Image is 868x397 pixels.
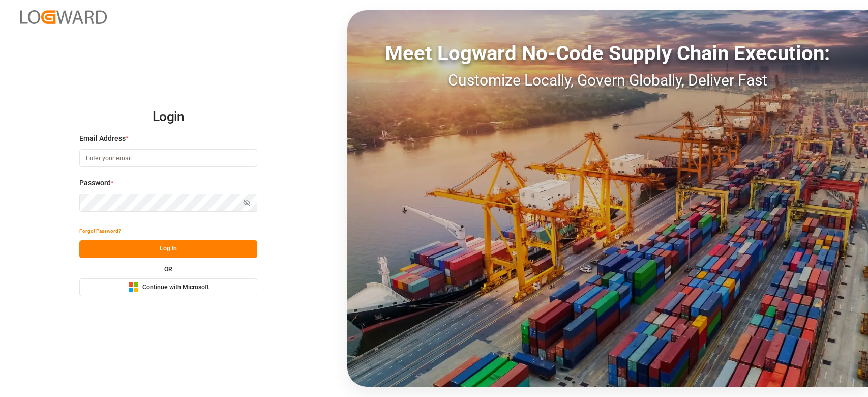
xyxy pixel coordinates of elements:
[79,240,257,258] button: Log In
[79,149,257,167] input: Enter your email
[347,69,868,92] div: Customize Locally, Govern Globally, Deliver Fast
[164,266,172,272] small: OR
[20,10,107,24] img: Logward_new_orange.png
[79,278,257,296] button: Continue with Microsoft
[79,222,121,240] button: Forgot Password?
[347,38,868,69] div: Meet Logward No-Code Supply Chain Execution:
[79,101,257,133] h2: Login
[79,133,126,144] span: Email Address
[142,283,209,292] span: Continue with Microsoft
[79,178,111,188] span: Password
